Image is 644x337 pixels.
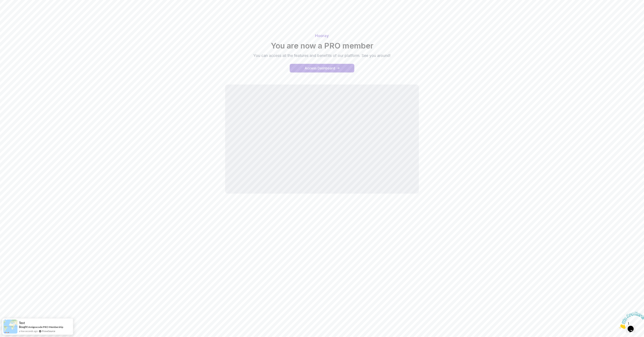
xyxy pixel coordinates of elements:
[42,329,55,333] a: ProveSource
[19,325,28,329] span: Bought
[28,325,63,329] a: Amigoscode PRO Membership
[171,41,473,50] h2: You are now a PRO member
[617,310,644,331] iframe: chat widget
[290,64,354,72] a: access-dashboard
[19,329,38,333] span: a few seconds ago
[3,320,17,334] img: provesource social proof notification image
[2,2,28,19] img: Chat attention grabber
[19,321,25,325] span: test
[305,66,335,71] div: Access Dashboard
[290,64,354,72] button: Access Dashboard
[225,85,419,194] iframe: welcome
[250,53,394,59] p: You can access all the features and benefits of our platform. See you around!
[171,33,473,39] p: Hooray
